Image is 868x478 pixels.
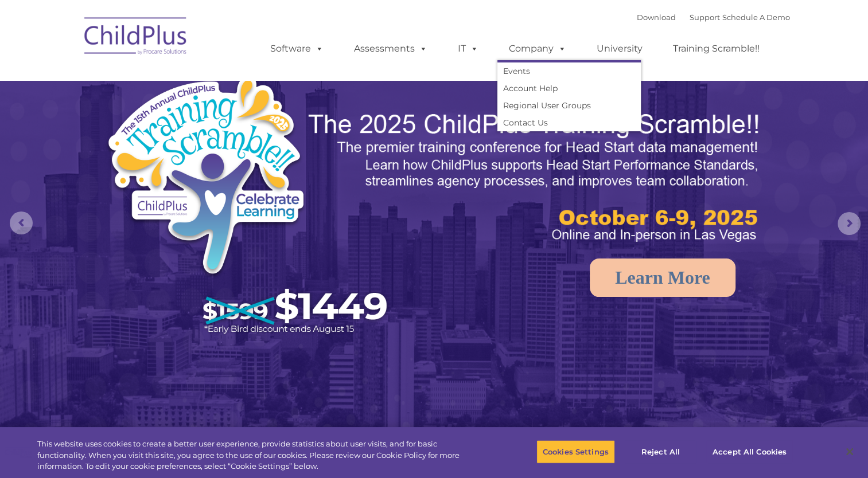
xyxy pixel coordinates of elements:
[585,37,654,60] a: University
[497,97,641,114] a: Regional User Groups
[690,13,720,22] a: Support
[590,258,735,297] a: Learn More
[497,114,641,131] a: Contact Us
[625,440,696,464] button: Reject All
[837,439,862,464] button: Close
[446,37,490,60] a: IT
[497,37,578,60] a: Company
[637,13,676,22] a: Download
[37,438,477,472] div: This website uses cookies to create a better user experience, provide statistics about user visit...
[159,123,208,131] span: Phone number
[79,9,193,66] img: ChildPlus by Procare Solutions
[159,76,194,84] span: Last name
[722,13,790,22] a: Schedule A Demo
[497,62,641,80] a: Events
[536,440,615,464] button: Cookies Settings
[497,80,641,97] a: Account Help
[342,37,439,60] a: Assessments
[706,440,793,464] button: Accept All Cookies
[259,37,335,60] a: Software
[637,13,790,22] font: |
[661,37,771,60] a: Training Scramble!!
